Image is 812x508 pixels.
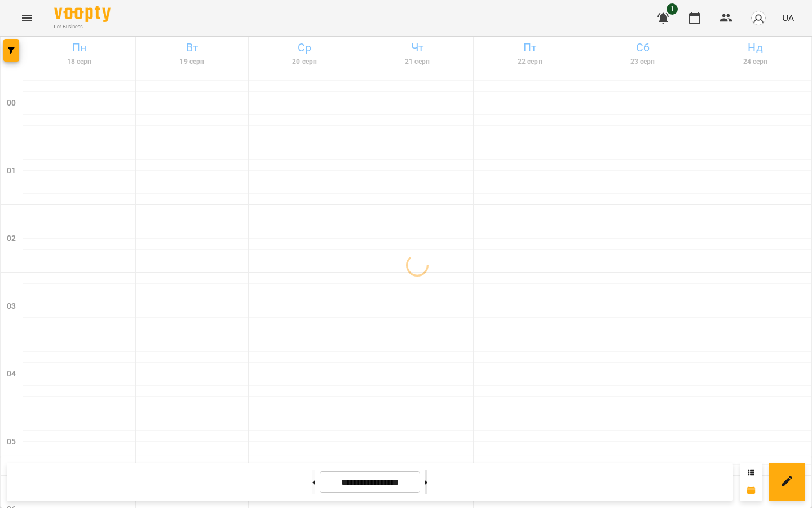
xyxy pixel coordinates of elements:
[138,39,246,56] h6: Вт
[25,39,134,56] h6: Пн
[751,10,766,26] img: avatar_s.png
[14,5,41,32] button: Menu
[138,56,246,67] h6: 19 серп
[588,56,697,67] h6: 23 серп
[782,12,794,24] span: UA
[7,97,16,110] h6: 00
[54,23,111,30] span: For Business
[363,39,472,56] h6: Чт
[701,39,810,56] h6: Нд
[250,39,359,56] h6: Ср
[475,39,584,56] h6: Пт
[778,7,798,28] button: UA
[7,233,16,245] h6: 02
[7,300,16,313] h6: 03
[588,39,697,56] h6: Сб
[7,436,16,448] h6: 05
[667,3,678,15] span: 1
[701,56,810,67] h6: 24 серп
[7,165,16,177] h6: 01
[54,6,111,22] img: Voopty Logo
[363,56,472,67] h6: 21 серп
[7,368,16,380] h6: 04
[250,56,359,67] h6: 20 серп
[25,56,134,67] h6: 18 серп
[475,56,584,67] h6: 22 серп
